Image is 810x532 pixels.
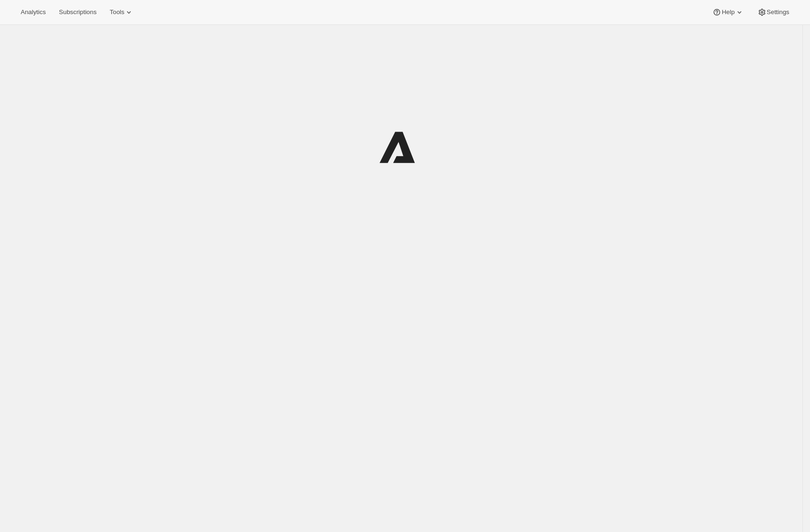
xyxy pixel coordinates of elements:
[767,8,789,16] span: Settings
[707,6,749,19] button: Help
[53,6,102,19] button: Subscriptions
[15,6,51,19] button: Analytics
[752,6,795,19] button: Settings
[722,8,734,16] span: Help
[110,8,124,16] span: Tools
[104,6,139,19] button: Tools
[21,8,46,16] span: Analytics
[59,8,96,16] span: Subscriptions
